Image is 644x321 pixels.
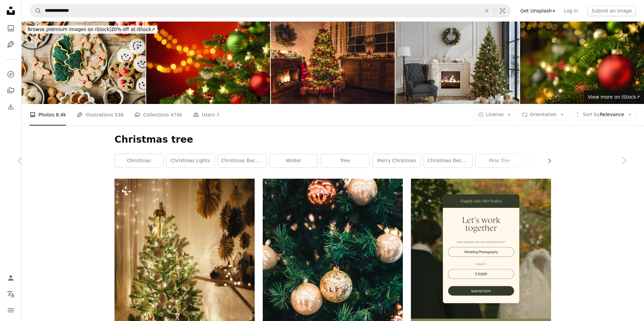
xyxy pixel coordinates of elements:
[4,38,18,51] a: Illustrations
[4,271,18,285] a: Log in / Sign up
[115,154,163,168] a: christmas
[263,281,403,287] a: silver baubles on green christmas tree
[22,22,161,38] a: Browse premium images on iStock|20% off at iStock↗
[494,4,511,17] button: Visual search
[520,22,644,104] img: Closeup of a Christmas bauble hanging on a tree
[476,154,524,168] a: pine tree
[4,100,18,113] a: Download History
[604,128,644,193] a: Next
[543,154,551,168] button: scroll list to the right
[193,104,220,126] a: Users 7
[527,154,575,168] a: snow
[395,22,519,104] img: Modern Living Room Interior With Christmas Tree, Gift Boxes, Ornaments, Armchair And Fireplace
[479,4,494,17] button: Clear
[30,4,511,17] form: Find visuals sitewide
[77,104,124,126] a: Illustrations 536
[411,179,551,319] img: file-1747939393036-2c53a76c450aimage
[166,154,215,168] a: christmas lights
[4,68,18,81] a: Explore
[518,109,568,120] button: Orientation
[170,111,182,118] span: 474k
[30,4,41,17] button: Search Unsplash
[4,304,18,317] button: Menu
[373,154,421,168] a: merry christmas
[560,5,582,16] a: Log in
[530,112,556,117] span: Orientation
[584,91,644,104] a: View more on iStock↗
[4,84,18,97] a: Collections
[571,109,636,120] button: Sort byRelevance
[588,94,640,100] span: View more on iStock ↗
[115,281,255,287] a: Stylish Christmas tree decorated with modern white baubles, boho ornaments and golden lights on b...
[4,287,18,301] button: Language
[28,27,111,32] span: Browse premium images on iStock |
[424,154,472,168] a: christmas decorations
[22,22,146,104] img: Assorted Christmas cookies on festive table
[146,22,270,104] img: Festive lively Christmas scene with decorated tree
[583,111,624,118] span: Relevance
[583,112,600,117] span: Sort by
[115,134,551,146] h1: Christmas tree
[474,109,516,120] button: License
[134,104,182,126] a: Collections 474k
[4,22,18,35] a: Photos
[321,154,369,168] a: tree
[218,154,266,168] a: christmas background
[26,26,157,34] div: 20% off at iStock ↗
[115,111,124,118] span: 536
[587,5,636,16] button: Submit an image
[217,111,220,118] span: 7
[516,5,560,16] a: Get Unsplash+
[269,154,318,168] a: winter
[486,112,504,117] span: License
[271,22,395,104] img: Decorated Christmas tree near fireplace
